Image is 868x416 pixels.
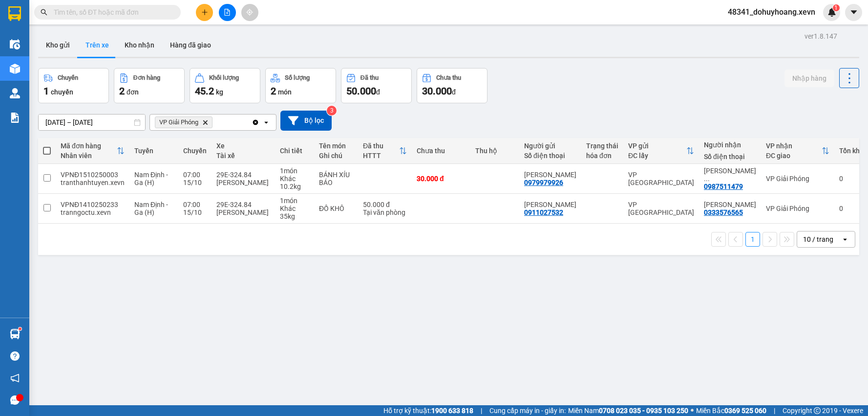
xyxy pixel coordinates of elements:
div: Khác [280,205,309,212]
span: Nam Định - Ga (H) [134,201,168,216]
button: Trên xe [78,33,117,57]
strong: 0708 023 035 - 0935 103 250 [599,407,688,415]
span: VP Giải Phóng, close by backspace [155,116,212,128]
span: Miền Nam [568,405,688,416]
div: Tuyến [134,147,173,155]
span: 30.000 [422,85,452,97]
button: file-add [219,4,236,21]
div: Trạng thái [586,142,618,150]
div: Chi tiết [280,147,309,155]
img: solution-icon [10,113,20,123]
div: Người nhận [704,141,756,149]
div: Nhân viên [61,152,117,160]
div: Chưa thu [436,74,461,81]
div: Đã thu [363,142,399,150]
img: icon-new-feature [827,8,836,17]
img: warehouse-icon [10,88,20,98]
button: Đơn hàng2đơn [114,68,185,103]
div: Số điện thoại [704,153,756,161]
span: search [41,9,47,16]
span: 1 [43,85,49,97]
div: Ghi chú [319,152,353,160]
div: Chưa thu [417,147,466,155]
div: 0979979926 [524,179,563,186]
div: Chuyến [58,74,78,81]
div: 07:00 [183,201,207,208]
button: Chưa thu30.000đ [417,68,487,103]
div: Mã đơn hàng [61,142,117,150]
span: notification [10,373,20,383]
div: TRẦN VĂN DƯƠNG [524,171,576,179]
div: 0 [839,205,864,212]
div: 10.2 kg [280,183,309,190]
th: Toggle SortBy [623,138,699,164]
th: Toggle SortBy [56,138,129,164]
sup: 1 [19,327,21,330]
button: Đã thu50.000đ [341,68,412,103]
div: 0987511479 [704,183,743,190]
div: Tài xế [216,152,270,160]
div: 29E-324.84 [216,171,270,179]
div: 1 món [280,197,309,205]
div: 29E-324.84 [216,201,270,208]
svg: open [841,235,849,243]
span: 2 [271,85,276,97]
sup: 3 [327,106,337,116]
div: 0 [839,175,864,183]
span: đ [452,88,456,96]
div: [PERSON_NAME] [216,208,270,216]
button: 1 [745,232,760,247]
span: copyright [814,407,821,414]
div: 35 kg [280,212,309,220]
button: caret-down [845,4,862,21]
div: VP [GEOGRAPHIC_DATA] [628,171,694,186]
div: Chuyến [183,147,207,155]
div: VP [GEOGRAPHIC_DATA] [628,201,694,216]
div: Người gửi [524,142,576,150]
button: Kho nhận [117,33,162,57]
input: Select a date range. [39,115,145,130]
span: | [481,405,482,416]
img: warehouse-icon [10,329,20,339]
div: tranngoctu.xevn [61,208,125,216]
div: 07:00 [183,171,207,179]
button: Nhập hàng [784,69,834,87]
span: aim [246,9,253,16]
button: Hàng đã giao [162,33,219,57]
div: 30.000 đ [417,175,466,183]
div: 50.000 đ [363,201,407,208]
button: plus [196,4,213,21]
span: 48341_dohuyhoang.xevn [720,6,823,18]
span: đơn [127,88,139,96]
div: ĐC giao [766,152,822,160]
sup: 1 [833,4,840,11]
span: 50.000 [346,85,376,97]
div: Tồn kho [839,147,864,155]
button: Số lượng2món [265,68,336,103]
button: Chuyến1chuyến [38,68,109,103]
span: message [10,395,20,405]
div: TRẦN TUẤN KHÔI [524,201,576,208]
img: warehouse-icon [10,39,20,49]
div: Đơn hàng [133,74,160,81]
div: Tên món [319,142,353,150]
svg: open [262,118,270,126]
span: plus [201,9,208,16]
strong: 0369 525 060 [724,407,766,415]
span: ... [704,175,710,183]
span: Cung cấp máy in - giấy in: [489,405,566,416]
input: Selected VP Giải Phóng. [214,117,215,127]
img: warehouse-icon [10,64,20,74]
input: Tìm tên, số ĐT hoặc mã đơn [54,7,169,18]
button: Kho gửi [38,33,78,57]
div: Thu hộ [475,147,514,155]
span: đ [376,88,380,96]
th: Toggle SortBy [358,138,412,164]
div: ĐỒ KHÔ [319,205,353,212]
span: chuyến [51,88,73,96]
div: BÁNH XÍU BÁO [319,171,353,186]
div: 0333576565 [704,208,743,216]
span: question-circle [10,351,20,361]
div: hóa đơn [586,152,618,160]
th: Toggle SortBy [761,138,834,164]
